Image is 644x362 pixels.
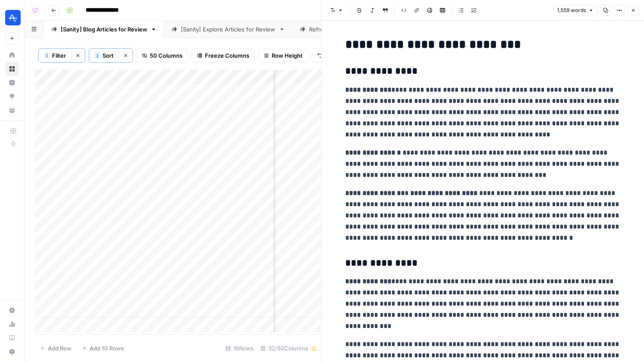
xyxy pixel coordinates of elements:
a: Your Data [5,103,19,117]
a: Refresh Articles - No Rewrites [292,21,407,38]
span: Filter [52,51,66,60]
button: Help + Support [5,345,19,359]
span: 1 [96,52,99,59]
span: 50 Columns [150,51,183,60]
button: 50 Columns [136,49,188,62]
button: 1Sort [89,49,119,62]
span: Row Height [272,51,303,60]
a: [Sanity] Explore Articles for Review [164,21,292,38]
div: [Sanity] Blog Articles for Review [61,25,147,34]
button: 1Filter [39,49,71,62]
a: Learning Hub [5,331,19,345]
a: Home [5,48,19,62]
a: [Sanity] Blog Articles for Review [44,21,164,38]
button: Row Height [258,49,308,62]
span: Add 10 Rows [90,344,124,353]
a: Settings [5,303,19,317]
a: Insights [5,76,19,90]
a: Usage [5,317,19,331]
div: 1 [44,52,50,59]
span: 1,559 words [557,6,586,14]
span: 1 [46,52,48,59]
div: 32/50 Columns [257,341,321,355]
button: Workspace: Amplitude [5,7,19,28]
div: 1 [95,52,100,59]
a: Browse [5,62,19,76]
a: Opportunities [5,90,19,103]
button: Freeze Columns [192,49,255,62]
div: [Sanity] Explore Articles for Review [181,25,276,34]
span: Freeze Columns [205,51,249,60]
div: Refresh Articles - No Rewrites [309,25,390,34]
button: Add 10 Rows [77,341,129,355]
img: Amplitude Logo [5,10,21,25]
button: 1,559 words [553,5,598,16]
span: Sort [102,51,114,60]
span: Add Row [48,344,71,353]
button: Add Row [35,341,77,355]
div: 16 Rows [222,341,257,355]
